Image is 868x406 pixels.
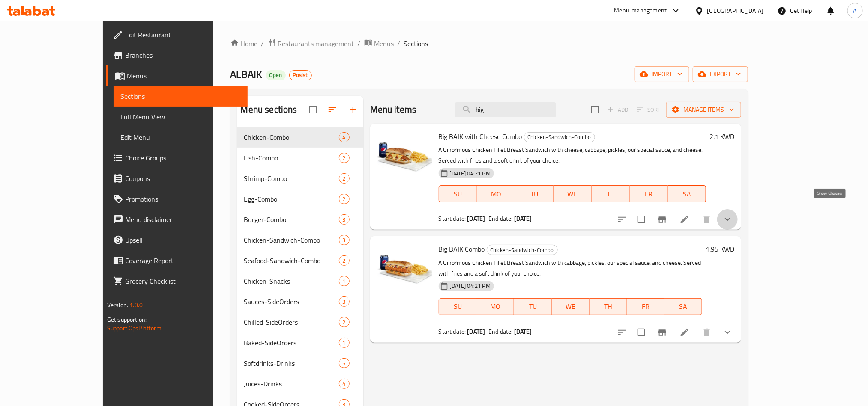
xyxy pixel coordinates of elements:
[439,130,522,143] span: Big BAIK with Cheese Combo
[106,24,248,45] a: Edit Restaurant
[595,188,626,200] span: TH
[398,39,401,49] li: /
[339,195,349,203] span: 2
[370,103,417,116] h2: Menu items
[439,298,477,315] button: SU
[339,339,349,347] span: 1
[244,296,339,307] span: Sauces-SideOrders
[244,317,339,327] span: Chilled-SideOrders
[268,38,354,49] a: Restaurants management
[487,245,558,255] div: Chicken-Sandwich-Combo
[106,45,248,65] a: Branches
[481,188,512,200] span: MO
[339,358,350,368] div: items
[554,185,592,202] button: WE
[612,209,632,230] button: sort-choices
[237,230,363,250] div: Chicken-Sandwich-Combo3
[593,300,624,313] span: TH
[339,380,349,388] span: 4
[125,30,241,40] span: Edit Restaurant
[237,353,363,373] div: Softdrinks-Drinks5
[237,209,363,230] div: Burger-Combo3
[700,69,741,80] span: export
[339,216,349,224] span: 3
[339,132,350,142] div: items
[244,132,339,142] div: Chicken-Combo
[339,379,350,389] div: items
[106,65,248,86] a: Menus
[237,189,363,209] div: Egg-Combo2
[339,296,350,307] div: items
[632,210,650,228] span: Select to update
[125,153,241,163] span: Choice Groups
[339,318,349,326] span: 2
[476,298,514,315] button: MO
[439,185,477,202] button: SU
[443,188,474,200] span: SU
[592,185,630,202] button: TH
[515,185,554,202] button: TU
[266,70,286,80] div: Open
[244,358,339,368] span: Softdrinks-Drinks
[555,300,586,313] span: WE
[487,245,557,255] span: Chicken-Sandwich-Combo
[114,107,248,127] a: Full Menu View
[339,133,349,142] span: 4
[439,258,702,279] p: A Ginormous Chicken Fillet Breast Sandwich with cabbage, pickles, our special sauce, and cheese. ...
[477,185,515,202] button: MO
[439,213,466,224] span: Start date:
[339,338,350,348] div: items
[106,230,248,250] a: Upsell
[590,298,627,315] button: TH
[697,322,717,343] button: delete
[604,103,632,116] span: Add item
[339,154,349,162] span: 2
[467,326,485,337] b: [DATE]
[244,235,339,245] div: Chicken-Sandwich-Combo
[514,213,532,224] b: [DATE]
[722,327,733,338] svg: Show Choices
[339,255,350,266] div: items
[241,103,297,116] h2: Menu sections
[125,194,241,204] span: Promotions
[339,257,349,265] span: 2
[693,66,748,82] button: export
[230,38,748,49] nav: breadcrumb
[467,213,485,224] b: [DATE]
[443,300,473,313] span: SU
[237,250,363,271] div: Seafood-Sandwich-Combo2
[679,214,690,225] a: Edit menu item
[488,213,512,224] span: End date:
[666,102,741,118] button: Manage items
[673,104,734,115] span: Manage items
[664,298,702,315] button: SA
[106,209,248,230] a: Menu disclaimer
[244,276,339,286] div: Chicken-Snacks
[439,243,485,255] span: Big BAIK Combo
[120,112,241,122] span: Full Menu View
[586,101,604,119] span: Select section
[114,86,248,107] a: Sections
[631,300,661,313] span: FR
[614,6,667,16] div: Menu-management
[339,359,349,367] span: 5
[125,255,241,266] span: Coverage Report
[304,101,322,119] span: Select all sections
[244,214,339,225] span: Burger-Combo
[446,282,494,290] span: [DATE] 04:21 PM
[552,298,590,315] button: WE
[125,50,241,60] span: Branches
[244,153,339,163] span: Fish-Combo
[107,314,147,325] span: Get support on:
[244,173,339,184] span: Shrimp-Combo
[244,255,339,266] div: Seafood-Sandwich-Combo
[106,168,248,189] a: Coupons
[237,312,363,332] div: Chilled-SideOrders2
[244,338,339,348] span: Baked-SideOrders
[439,145,706,166] p: A Ginormous Chicken Fillet Breast Sandwich with cheese, cabbage, pickles, our special sauce, and ...
[652,322,673,343] button: Branch-specific-item
[519,188,550,200] span: TU
[237,127,363,148] div: Chicken-Combo4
